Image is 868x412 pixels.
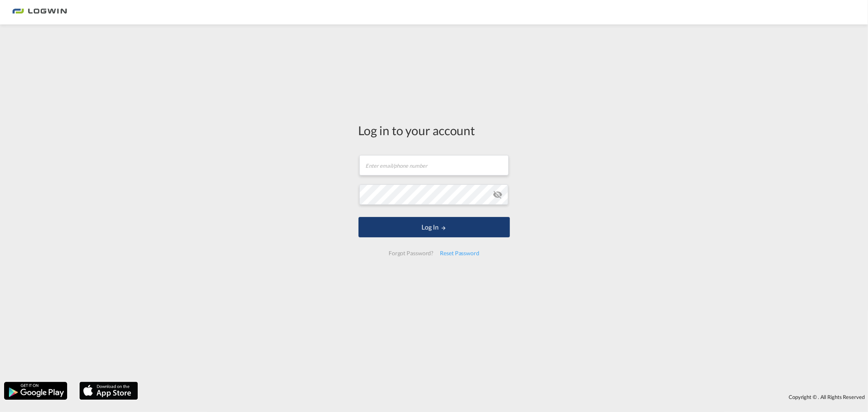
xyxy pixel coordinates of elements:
[493,190,503,199] md-icon: icon-eye-off
[142,390,868,404] div: Copyright © . All Rights Reserved
[437,246,483,261] div: Reset Password
[359,217,510,237] button: LOGIN
[12,3,67,22] img: bc73a0e0d8c111efacd525e4c8ad7d32.png
[359,122,510,139] div: Log in to your account
[385,246,437,261] div: Forgot Password?
[3,381,68,401] img: google.png
[79,381,139,401] img: apple.png
[359,155,509,175] input: Enter email/phone number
